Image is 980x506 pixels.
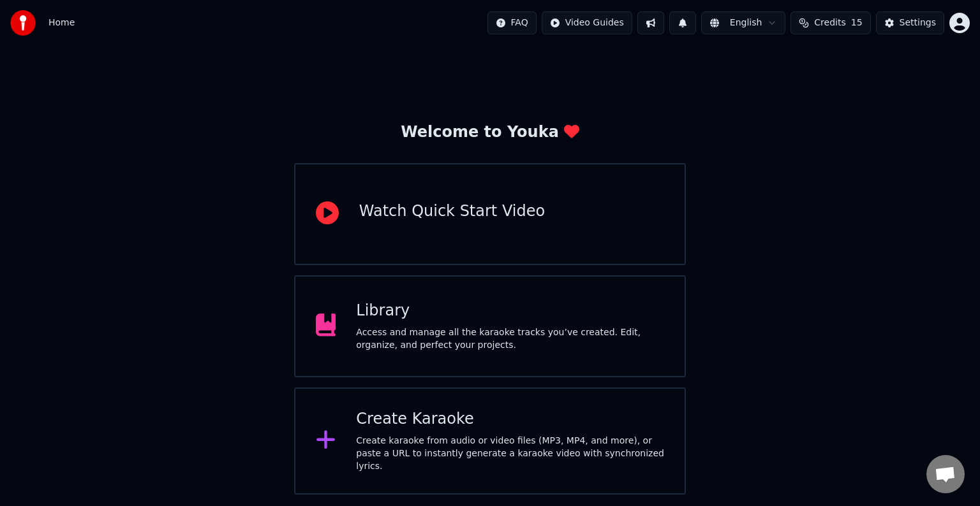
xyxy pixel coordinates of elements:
[359,201,545,222] div: Watch Quick Start Video
[48,17,75,29] nav: breadcrumb
[487,11,537,34] button: FAQ
[356,326,664,352] div: Access and manage all the karaoke tracks you’ve created. Edit, organize, and perfect your projects.
[356,435,664,473] div: Create karaoke from audio or video files (MP3, MP4, and more), or paste a URL to instantly genera...
[401,122,579,143] div: Welcome to Youka
[356,409,664,430] div: Create Karaoke
[926,455,965,493] div: Open chat
[814,17,845,29] span: Credits
[10,10,36,36] img: youka
[48,17,75,29] span: Home
[542,11,632,34] button: Video Guides
[876,11,944,34] button: Settings
[791,11,870,34] button: Credits15
[356,301,664,321] div: Library
[851,17,863,29] span: 15
[900,17,936,29] div: Settings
